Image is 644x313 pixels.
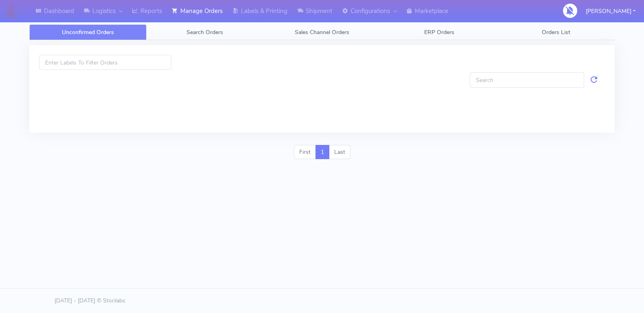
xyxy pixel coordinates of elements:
span: ERP Orders [424,28,454,36]
button: [PERSON_NAME] [580,3,642,19]
span: Sales Channel Orders [295,28,349,36]
input: Search [470,72,585,87]
ul: Tabs [29,24,615,40]
span: Orders List [542,28,570,36]
span: Unconfirmed Orders [62,28,114,36]
input: Enter Labels To Filter Orders [39,55,171,70]
span: Search Orders [186,28,223,36]
a: 1 [315,145,329,160]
